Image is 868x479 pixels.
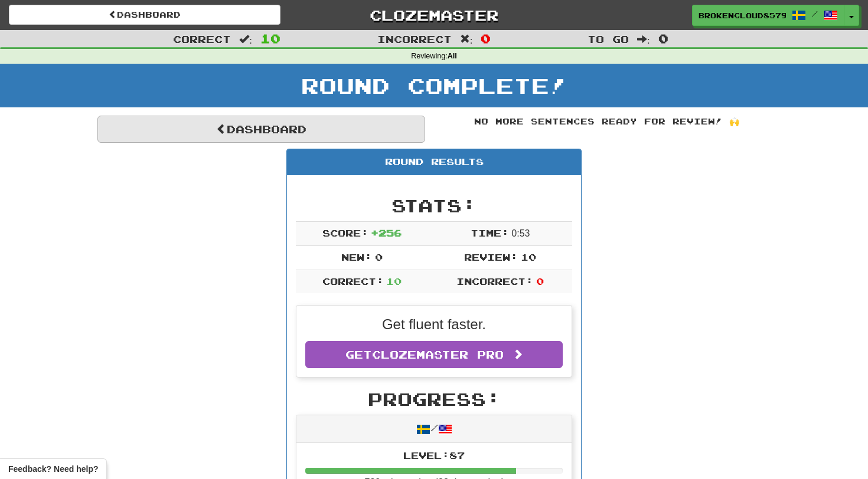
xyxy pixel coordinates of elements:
span: 0 [481,31,491,45]
span: : [460,34,473,44]
p: Get fluent faster. [305,314,563,334]
span: Time: [471,227,509,238]
a: Clozemaster [298,5,570,25]
span: Incorrect: [456,275,533,287]
span: To go [588,33,629,45]
span: Correct [173,33,231,45]
span: Correct: [322,275,384,287]
h1: Round Complete! [4,74,864,97]
a: Dashboard [9,5,280,25]
span: New: [341,251,372,263]
div: / [296,415,572,443]
span: Clozemaster Pro [372,348,504,361]
span: Score: [322,227,368,238]
span: / [812,9,818,18]
span: Level: 87 [403,450,465,461]
a: Dashboard [97,116,425,143]
span: 0 [375,251,383,263]
span: Review: [464,251,518,263]
h2: Progress: [296,389,572,409]
span: BrokenCloud8579 [699,10,786,21]
h2: Stats: [296,196,572,215]
span: 0 : 53 [511,228,530,238]
span: : [239,34,252,44]
strong: All [448,52,457,60]
span: 10 [521,251,536,263]
div: No more sentences ready for review! 🙌 [443,116,771,127]
span: + 256 [371,227,402,238]
span: 0 [536,275,544,287]
a: GetClozemaster Pro [305,341,563,368]
a: BrokenCloud8579 / [692,5,844,26]
span: 0 [658,31,668,45]
span: 10 [260,31,280,45]
span: Incorrect [377,33,452,45]
span: : [637,34,650,44]
span: Open feedback widget [8,463,98,475]
span: 10 [386,275,402,287]
div: Round Results [287,149,581,175]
